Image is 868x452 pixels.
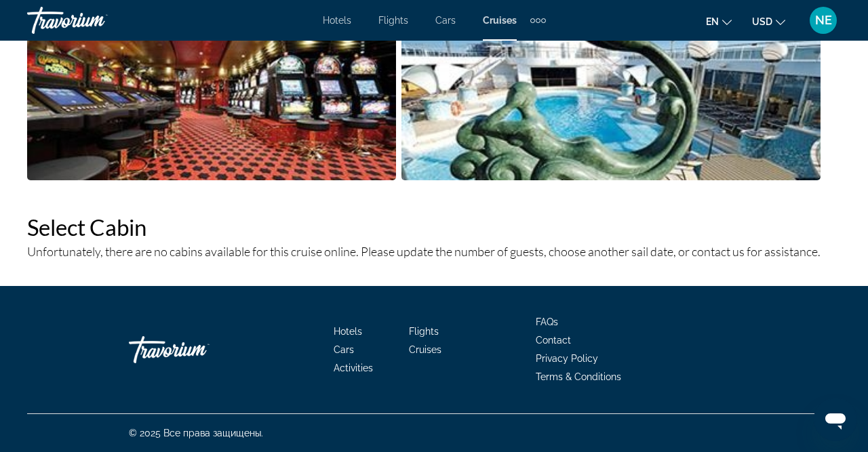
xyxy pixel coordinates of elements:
a: Hotels [323,15,351,26]
button: Change currency [752,12,785,31]
h2: Select Cabin [27,213,841,241]
a: Cruises [409,344,441,355]
button: Extra navigation items [530,9,546,31]
a: Privacy Policy [536,353,598,364]
a: Hotels [334,326,362,337]
a: Activities [334,363,373,373]
button: Open full-screen image slider [27,12,396,181]
iframe: Schaltfläche zum Öffnen des Messaging-Fensters [814,398,857,441]
span: NE [815,14,832,27]
span: Unfortunately, there are no cabins available for this cruise online. Please update the number of ... [27,244,821,259]
button: Change language [706,12,732,31]
a: FAQs [536,316,558,327]
a: Cruises [483,15,517,26]
a: Terms & Conditions [536,371,621,382]
a: Cars [334,344,354,355]
button: User Menu [806,6,841,35]
span: en [706,16,719,27]
a: Travorium [27,3,163,38]
a: Flights [378,15,408,26]
span: © 2025 Все права защищены. [129,428,263,438]
button: Open full-screen image slider [401,12,821,181]
span: USD [752,16,772,27]
a: Contact [536,335,571,346]
a: Cars [435,15,456,26]
a: Flights [409,326,439,337]
a: Travorium [129,329,264,370]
